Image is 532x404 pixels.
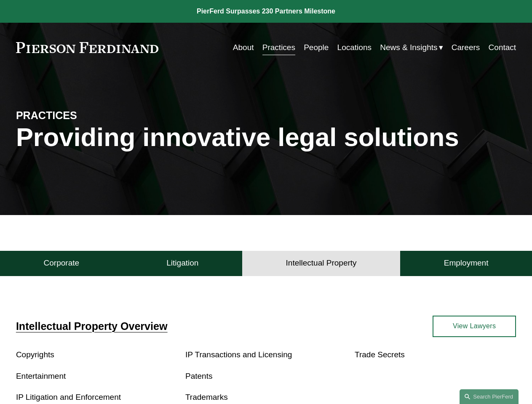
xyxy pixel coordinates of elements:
[16,393,121,401] a: IP Litigation and Enforcement
[286,258,357,268] h4: Intellectual Property
[44,258,80,268] h4: Corporate
[489,40,516,56] a: Contact
[16,350,54,359] a: Copyrights
[380,40,443,56] a: folder dropdown
[304,40,329,56] a: People
[355,350,405,359] a: Trade Secrets
[185,350,292,359] a: IP Transactions and Licensing
[185,393,228,401] a: Trademarks
[460,389,519,404] a: Search this site
[380,40,437,55] span: News & Insights
[337,40,372,56] a: Locations
[433,316,516,337] a: View Lawyers
[16,320,168,332] a: Intellectual Property Overview
[452,40,480,56] a: Careers
[16,122,516,152] h1: Providing innovative legal solutions
[16,109,141,122] h4: PRACTICES
[262,40,295,56] a: Practices
[166,258,198,268] h4: Litigation
[444,258,489,268] h4: Employment
[233,40,254,56] a: About
[185,372,212,380] a: Patents
[16,372,66,380] a: Entertainment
